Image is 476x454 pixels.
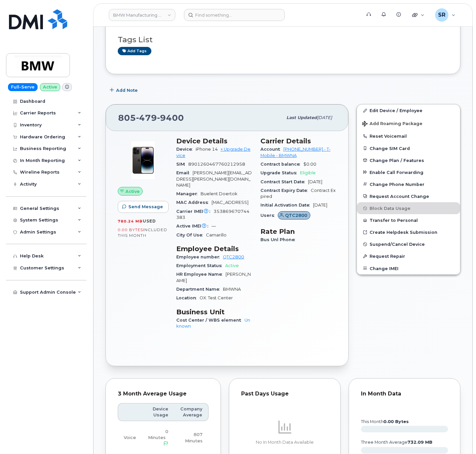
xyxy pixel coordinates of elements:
h3: Device Details [176,137,252,145]
span: Employment Status [176,263,225,268]
span: 479 [136,113,157,123]
span: Location [176,295,200,300]
tspan: 732.09 MB [407,440,432,445]
span: Buelent Doertok [201,191,238,196]
span: Add Note [116,87,138,93]
span: Active IMEI [176,224,212,228]
span: Active [225,263,239,268]
h3: Rate Plan [260,227,337,235]
span: Account [260,147,283,152]
span: Send Message [128,204,163,210]
text: this month [361,419,409,424]
span: Eligible [300,170,316,175]
button: Suspend/Cancel Device [357,238,460,250]
a: + Upgrade Device [176,147,250,158]
span: Carrier IMEI [176,209,214,214]
button: Request Account Change [357,190,460,202]
button: Add Roaming Package [357,116,460,130]
a: [PHONE_NUMBER] - T-Mobile - BMWNA [260,147,331,158]
span: 8901260467760212958 [188,162,245,167]
span: [MAC_ADDRESS] [212,200,248,205]
button: Enable Call Forwarding [357,166,460,178]
span: SIM [176,162,188,167]
a: QTC2800 [278,213,311,218]
span: used [143,219,156,224]
div: In Month Data [361,390,448,397]
h3: Tags List [118,36,448,44]
div: 3 Month Average Usage [118,390,209,397]
span: Cost Center / WBS element [176,318,244,323]
span: Suspend/Cancel Device [370,242,425,247]
span: Contract Start Date [260,179,308,184]
div: Past Days Usage [241,390,328,397]
a: BMW Manufacturing Co LLC [109,9,175,21]
h3: Carrier Details [260,137,337,145]
span: MAC Address [176,200,212,205]
span: [PERSON_NAME] [176,272,251,283]
span: Initial Activation Date [260,203,313,208]
span: BMWNA [223,287,241,292]
a: Add tags [118,47,151,55]
button: Change IMEI [357,262,460,274]
button: Reset Voicemail [357,130,460,142]
span: Camarillo [206,232,227,237]
span: $0.00 [303,162,316,167]
button: Block Data Usage [357,202,460,214]
span: iPhone 14 [196,147,218,152]
a: Unknown [176,318,250,329]
span: QTC2800 [285,212,307,219]
span: Department Name [176,287,223,292]
span: [DATE] [317,115,332,120]
button: Add Note [105,84,143,96]
span: Device [176,147,196,152]
span: 780.24 MB [118,219,143,224]
tspan: 0.00 Bytes [384,419,409,424]
div: Sebastian Reissig [430,8,460,22]
span: Manager [176,191,201,196]
span: OX: Test Center [200,295,233,300]
span: HR Employee Name [176,272,226,277]
div: Quicklinks [407,8,429,22]
span: 805 [118,113,184,123]
span: Bus Unl Phone [260,237,298,242]
a: QTC2800 [223,254,244,259]
span: 0.00 Bytes [118,227,143,232]
button: Change SIM Card [357,142,460,154]
span: Employee number [176,254,223,259]
th: Device Usage [142,403,174,421]
h3: Employee Details [176,245,252,253]
span: [DATE] [308,179,322,184]
h3: Business Unit [176,308,252,316]
text: three month average [361,440,432,445]
img: image20231002-3703462-njx0qo.jpeg [123,140,163,180]
span: [PERSON_NAME][EMAIL_ADDRESS][PERSON_NAME][DOMAIN_NAME] [176,170,252,188]
a: Edit Device / Employee [357,104,460,116]
button: Request Repair [357,250,460,262]
span: — [212,224,216,228]
span: SR [438,11,445,19]
span: Change Plan / Features [370,158,424,163]
th: Company Average [174,403,209,421]
span: City Of Use [176,232,206,237]
span: Users [260,213,278,218]
span: Add Roaming Package [362,121,422,127]
span: Contract Expiry Date [260,188,311,193]
span: 9400 [157,113,184,123]
span: Upgrade Status [260,170,300,175]
span: [DATE] [313,203,327,208]
input: Find something... [184,9,285,21]
p: No In Month Data Available [241,439,328,445]
span: Email [176,170,193,175]
span: included this month [118,227,167,238]
button: Change Plan / Features [357,154,460,166]
button: Send Message [118,201,169,213]
span: Enable Call Forwarding [370,170,423,175]
span: Contract balance [260,162,303,167]
span: Last updated [286,115,317,120]
iframe: Messenger Launcher [447,425,471,449]
button: Change Phone Number [357,178,460,190]
span: Active [125,188,140,195]
button: Transfer to Personal [357,214,460,226]
a: Create Helpdesk Submission [357,226,460,238]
